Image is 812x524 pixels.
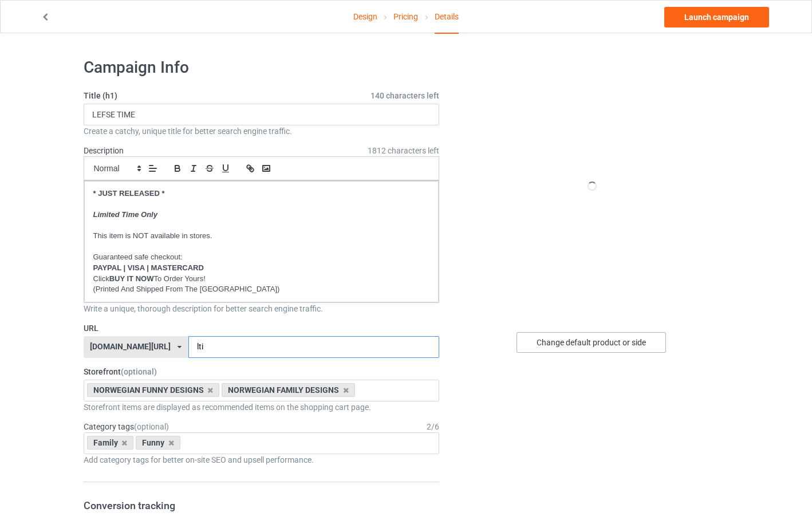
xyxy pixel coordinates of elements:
strong: * JUST RELEASED * [93,189,165,198]
div: Storefront items are displayed as recommended items on the shopping cart page. [84,401,440,413]
h1: Campaign Info [84,57,440,78]
div: Details [435,1,459,34]
a: Pricing [393,1,418,33]
label: Title (h1) [84,90,440,101]
span: 140 characters left [370,90,439,101]
div: Create a catchy, unique title for better search engine traffic. [84,125,440,137]
div: [DOMAIN_NAME][URL] [90,342,171,350]
label: Storefront [84,366,440,377]
strong: PAYPAL | VISA | MASTERCARD [93,263,204,272]
div: Write a unique, thorough description for better search engine traffic. [84,303,440,314]
div: NORWEGIAN FUNNY DESIGNS [87,383,220,397]
div: NORWEGIAN FAMILY DESIGNS [222,383,355,397]
p: This item is NOT available in stores. [93,231,430,242]
a: Design [353,1,377,33]
em: Limited Time Only [93,210,157,219]
span: 1812 characters left [368,145,439,156]
a: Launch campaign [664,7,769,27]
div: Add category tags for better on-site SEO and upsell performance. [84,454,440,466]
span: (optional) [134,422,169,431]
div: Change default product or side [517,332,666,353]
span: (optional) [121,367,157,376]
strong: BUY IT NOW [109,274,154,283]
label: Category tags [84,421,169,432]
p: Click To Order Yours! [93,274,430,285]
div: 2 / 6 [427,421,439,432]
p: (Printed And Shipped From The [GEOGRAPHIC_DATA]) [93,284,430,295]
p: Guaranteed safe checkout: [93,252,430,263]
div: Family [87,436,134,450]
label: Description [84,146,124,155]
div: Funny [136,436,180,450]
h3: Conversion tracking [84,499,440,512]
label: URL [84,322,440,334]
